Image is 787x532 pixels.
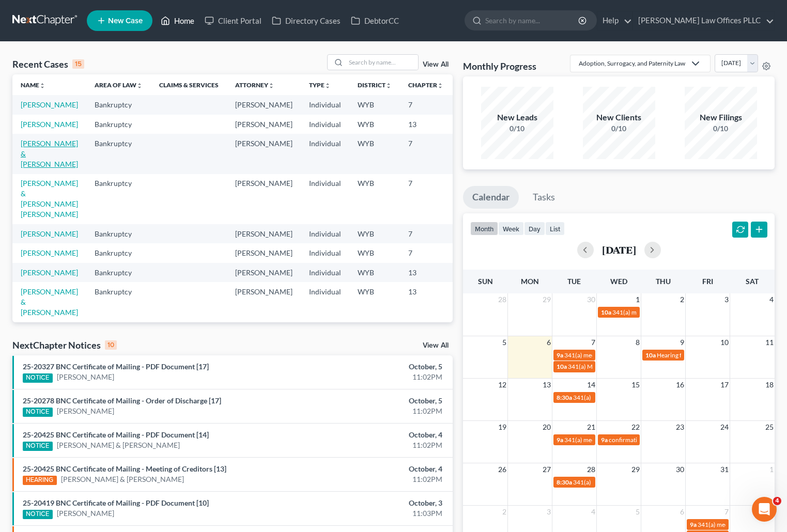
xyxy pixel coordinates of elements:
a: [PERSON_NAME] & [PERSON_NAME] [21,287,78,317]
span: 5 [635,506,641,518]
span: 14 [586,379,596,391]
div: NextChapter Notices [12,339,117,351]
span: 13 [542,379,552,391]
span: 20 [542,421,552,433]
a: [PERSON_NAME] & [PERSON_NAME] [57,440,180,450]
div: October, 5 [310,396,442,406]
div: New Clients [583,112,655,123]
th: Claims & Services [151,74,227,95]
iframe: Intercom live chat [752,497,777,522]
button: week [498,222,524,236]
span: 8:30a [557,478,572,486]
td: [PERSON_NAME] [227,115,301,134]
td: [PERSON_NAME] [227,322,301,362]
div: NOTICE [23,442,53,451]
div: New Filings [685,112,757,123]
td: WYB [349,243,400,262]
span: 1 [635,293,641,306]
div: Adoption, Surrogacy, and Paternity Law [579,59,685,68]
i: unfold_more [385,83,392,89]
button: month [470,222,498,236]
div: 0/10 [481,123,553,134]
div: 11:02PM [310,440,442,450]
td: 13 [400,282,452,322]
a: 25-20425 BNC Certificate of Mailing - Meeting of Creditors [13] [23,464,226,473]
a: DebtorCC [346,11,404,30]
td: 24-20026 [452,263,501,282]
span: 28 [586,463,596,476]
td: 7 [400,134,452,174]
div: HEARING [23,476,57,485]
td: 7 [400,224,452,243]
a: [PERSON_NAME] Law Offices PLLC [633,11,774,30]
a: Districtunfold_more [358,81,392,89]
a: [PERSON_NAME] [21,100,78,109]
span: 5 [501,336,507,349]
h3: Monthly Progress [463,60,536,72]
a: [PERSON_NAME] [21,120,78,129]
span: 341(a) meeting for [PERSON_NAME] & [PERSON_NAME] [573,478,728,486]
i: unfold_more [136,83,143,89]
span: 3 [723,293,730,306]
span: 12 [497,379,507,391]
span: 9a [690,521,697,528]
a: 25-20425 BNC Certificate of Mailing - PDF Document [14] [23,430,209,439]
span: 18 [764,379,775,391]
a: 25-20278 BNC Certificate of Mailing - Order of Discharge [17] [23,396,221,405]
span: 9a [601,436,608,444]
span: 10a [645,351,656,359]
span: 7 [590,336,596,349]
a: [PERSON_NAME] & [PERSON_NAME] [PERSON_NAME] [21,179,78,218]
span: 9a [557,351,563,359]
td: Individual [301,263,349,282]
span: 1 [768,463,775,476]
div: NOTICE [23,373,53,383]
a: [PERSON_NAME] [57,406,114,416]
a: Area of Lawunfold_more [95,81,143,89]
span: 3 [546,506,552,518]
span: 4 [773,497,781,505]
span: 341(a) Meeting for [PERSON_NAME] [568,363,668,370]
a: [PERSON_NAME] [21,268,78,277]
span: 25 [764,421,775,433]
td: 25-20390 [452,174,501,224]
span: Sat [746,277,759,286]
span: 341(a) meeting for [PERSON_NAME] & [PERSON_NAME] [564,351,719,359]
i: unfold_more [268,83,274,89]
span: 29 [542,293,552,306]
td: Individual [301,115,349,134]
a: Home [156,11,199,30]
a: [PERSON_NAME] [21,229,78,238]
a: View All [423,61,449,68]
td: Individual [301,134,349,174]
div: 11:02PM [310,372,442,382]
a: Client Portal [199,11,267,30]
a: Help [597,11,632,30]
span: 28 [497,293,507,306]
span: 11 [764,336,775,349]
div: 11:02PM [310,406,442,416]
span: 9a [557,436,563,444]
td: [PERSON_NAME] [227,263,301,282]
a: 25-20327 BNC Certificate of Mailing - PDF Document [17] [23,362,209,371]
td: Individual [301,243,349,262]
span: 7 [723,506,730,518]
td: [PERSON_NAME] [227,174,301,224]
button: day [524,222,545,236]
a: Directory Cases [267,11,346,30]
span: 23 [675,421,685,433]
span: 4 [768,293,775,306]
span: 4 [590,506,596,518]
span: Tue [567,277,581,286]
td: Bankruptcy [86,115,151,134]
a: Chapterunfold_more [408,81,443,89]
span: Thu [656,277,671,286]
a: Tasks [523,186,564,209]
div: October, 5 [310,362,442,372]
td: Bankruptcy [86,263,151,282]
td: WYB [349,282,400,322]
div: October, 3 [310,498,442,508]
input: Search by name... [485,11,580,30]
span: 29 [630,463,641,476]
td: Bankruptcy [86,243,151,262]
